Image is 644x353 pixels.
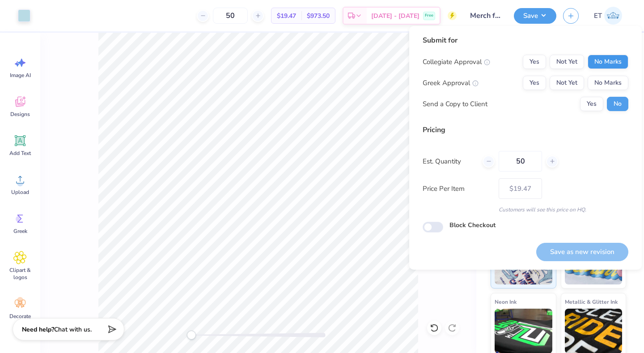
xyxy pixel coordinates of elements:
div: Pricing [423,125,628,135]
button: Not Yet [550,76,584,90]
span: $973.50 [307,11,330,21]
button: Yes [523,55,546,69]
div: Customers will see this price on HQ. [423,206,628,214]
span: Image AI [10,72,31,79]
strong: Need help? [22,325,54,334]
button: No Marks [588,55,628,69]
span: Greek [13,228,27,235]
span: Designs [10,111,30,118]
span: [DATE] - [DATE] [371,11,419,21]
img: Elaina Thomas [604,7,622,25]
span: Free [425,13,433,19]
input: – – [499,151,542,172]
span: Chat with us. [54,325,92,334]
label: Block Checkout [449,220,496,230]
div: Send a Copy to Client [423,99,487,109]
span: Metallic & Glitter Ink [565,297,618,306]
div: Greek Approval [423,78,479,88]
button: No Marks [588,76,628,90]
button: Save [514,8,556,24]
span: Neon Ink [495,297,517,306]
span: $19.47 [277,11,296,21]
button: No [607,97,628,111]
input: – – [213,8,248,24]
button: Yes [580,97,603,111]
span: Decorate [9,313,31,320]
button: Yes [523,76,546,90]
label: Price Per Item [423,184,492,194]
input: Untitled Design [463,7,507,25]
span: Add Text [9,150,31,157]
div: Submit for [423,35,628,46]
div: Collegiate Approval [423,57,490,67]
div: Accessibility label [187,331,196,340]
button: Not Yet [550,55,584,69]
span: Clipart & logos [5,267,35,281]
span: ET [594,11,602,21]
span: Upload [11,189,29,196]
label: Est. Quantity [423,156,476,167]
a: ET [590,7,626,25]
